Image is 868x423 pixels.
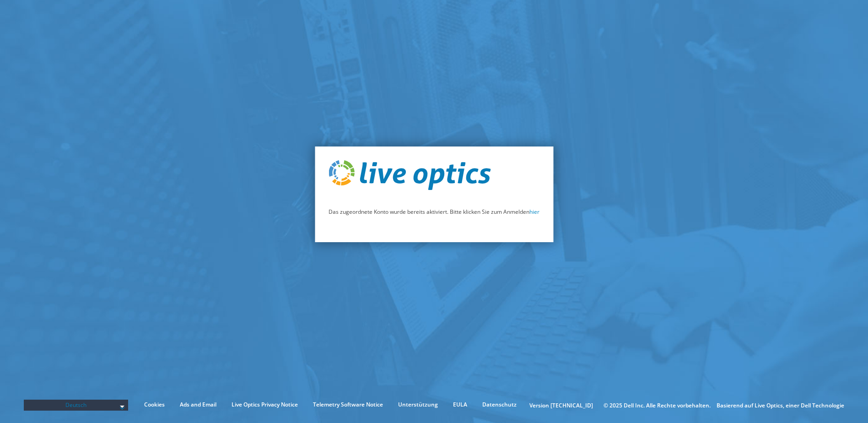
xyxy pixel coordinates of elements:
[391,400,445,410] a: Unterstützung
[529,208,539,216] a: hier
[225,400,305,410] a: Live Optics Privacy Notice
[137,400,172,410] a: Cookies
[173,400,223,410] a: Ads and Email
[717,401,844,411] li: Basierend auf Live Optics, einer Dell Technologie
[475,400,523,410] a: Datenschutz
[446,400,474,410] a: EULA
[306,400,390,410] a: Telemetry Software Notice
[329,207,539,217] p: Das zugeordnete Konto wurde bereits aktiviert. Bitte klicken Sie zum Anmelden
[525,401,598,411] li: Version [TECHNICAL_ID]
[28,400,124,411] span: Deutsch
[599,401,715,411] li: © 2025 Dell Inc. Alle Rechte vorbehalten.
[329,160,491,190] img: live_optics_svg.svg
